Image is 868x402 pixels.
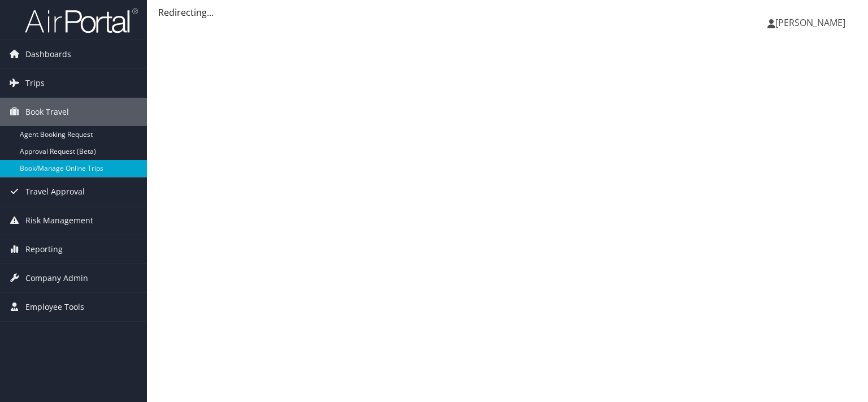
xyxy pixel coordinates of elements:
img: airportal-logo.png [25,7,138,34]
a: [PERSON_NAME] [767,6,857,40]
span: Reporting [25,235,63,263]
span: Employee Tools [25,293,84,321]
span: Trips [25,69,45,97]
span: Book Travel [25,98,69,126]
span: Dashboards [25,40,71,68]
span: [PERSON_NAME] [775,16,845,29]
div: Redirecting... [158,6,857,19]
span: Company Admin [25,264,88,292]
span: Travel Approval [25,178,85,206]
span: Risk Management [25,206,93,235]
